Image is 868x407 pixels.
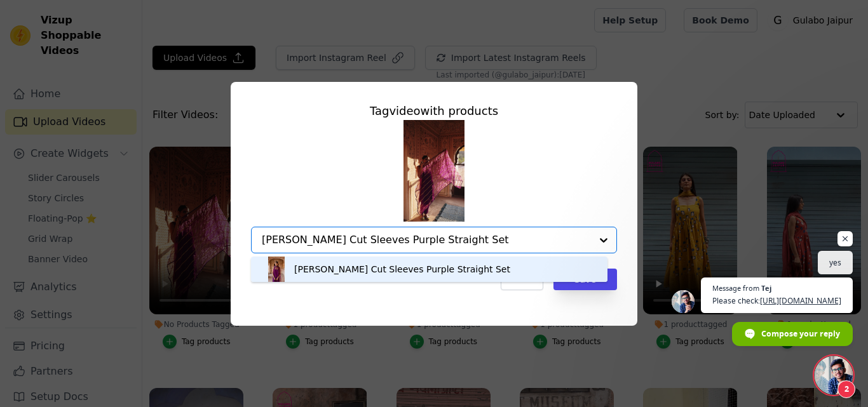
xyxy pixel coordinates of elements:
span: yes [829,257,841,269]
div: Open chat [815,356,853,394]
span: Compose your reply [761,323,840,345]
span: 2 [837,380,855,398]
div: Tag video with products [251,102,617,120]
div: [PERSON_NAME] Cut Sleeves Purple Straight Set [294,263,510,276]
span: Message from [712,284,759,291]
input: Search by product title or paste product URL [262,234,591,246]
span: Please check: [712,295,841,307]
img: tn-109112dd294a4ec4af811e616c8e02a7.png [403,120,465,222]
span: Tej [761,284,771,291]
img: product thumbnail [264,257,289,282]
